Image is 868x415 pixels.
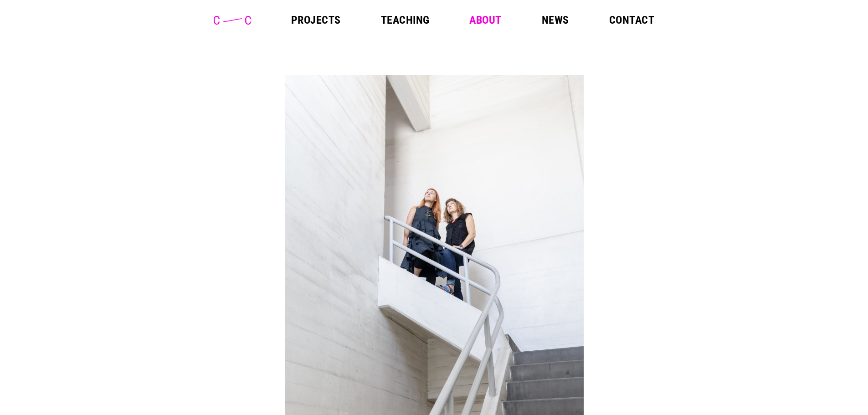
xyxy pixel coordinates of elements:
a: Contact [609,15,654,26]
a: Teaching [381,15,430,26]
a: About [469,15,501,26]
a: Projects [291,15,341,26]
a: News [542,15,569,26]
nav: Main Menu [291,15,654,26]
